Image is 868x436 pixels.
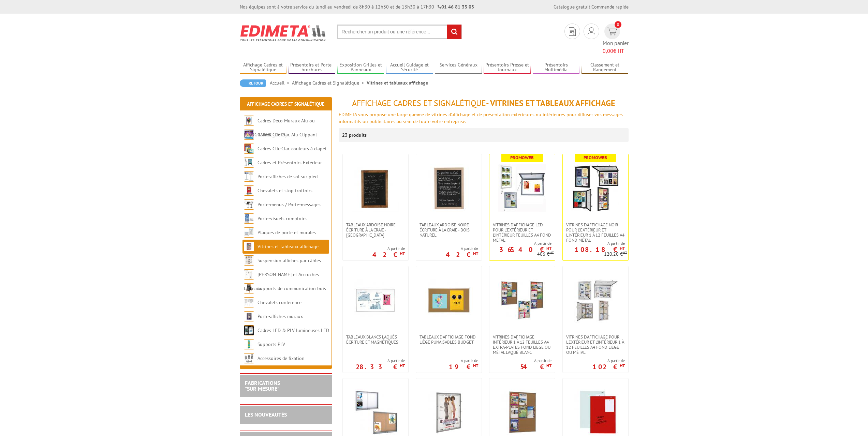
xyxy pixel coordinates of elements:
strong: 01 46 81 33 03 [438,4,474,10]
p: 23 produits [342,128,368,142]
p: 365.40 € [499,247,551,252]
img: Porte-visuels comptoirs [244,213,254,224]
a: Tableaux Ardoise Noire écriture à la craie - [GEOGRAPHIC_DATA] [343,222,408,238]
a: Chevalets et stop trottoirs [258,187,312,194]
a: Tableaux blancs laqués écriture et magnétiques [343,334,408,345]
span: Mon panier [603,39,629,55]
img: devis rapide [569,27,576,36]
img: devis rapide [607,28,617,35]
a: Présentoirs Multimédia [533,62,580,73]
img: Porte-affiches muraux [244,311,254,321]
span: Vitrines d'affichage LED pour l'extérieur et l'intérieur feuilles A4 fond métal [493,222,551,243]
span: Vitrines d'affichage intérieur 1 à 12 feuilles A4 extra-plates fond liège ou métal laqué blanc [493,334,551,355]
a: Accueil Guidage et Sécurité [386,62,433,73]
img: Suspension affiches par câbles [244,255,254,266]
p: 102 € [592,365,625,369]
img: Tableaux Ardoise Noire écriture à la craie - Bois Foncé [352,164,399,212]
a: Chevalets conférence [258,299,301,305]
a: Cadres et Présentoirs Extérieur [258,160,322,166]
sup: HT [620,363,625,369]
a: FABRICATIONS"Sur Mesure" [245,379,280,392]
img: Vitrines d'affichage intérieur 1 à 12 feuilles A4 extra-plates fond liège ou métal laqué blanc [498,276,546,324]
li: Vitrines et tableaux affichage [367,79,428,86]
img: Tableaux d'affichage fond liège punaisables Budget [425,276,473,324]
a: Services Généraux [435,62,482,73]
a: Accessoires de fixation [258,355,305,361]
a: Plaques de porte et murales [258,229,316,236]
img: Tableaux blancs laqués écriture et magnétiques [352,276,399,324]
img: Vitrines d'affichage LED pour l'extérieur et l'intérieur feuilles A4 fond métal [498,164,546,212]
img: devis rapide [588,27,595,35]
b: Promoweb [584,155,607,161]
sup: HT [400,363,405,369]
img: Supports PLV [244,339,254,349]
span: Affichage Cadres et Signalétique [352,98,486,108]
span: A partir de [449,358,478,363]
p: 19 € [449,365,478,369]
img: Porte-affiches de sol sur pied [244,171,254,182]
a: Cadres LED & PLV lumineuses LED [258,327,329,333]
a: Vitrines et tableaux affichage [258,243,319,250]
sup: HT [620,245,625,251]
a: Cadres Deco Muraux Alu ou [GEOGRAPHIC_DATA] [244,118,315,138]
a: Supports PLV [258,341,285,347]
a: Commande rapide [591,4,629,10]
sup: HT [546,245,551,251]
img: Vitrines d'affichage pour l'extérieur et l'intérieur 1 à 12 feuilles A4 fond liège ou métal [572,276,619,324]
span: A partir de [563,241,625,246]
img: Cadres LED & PLV lumineuses LED [244,325,254,335]
a: Porte-affiches muraux [258,313,303,319]
a: Affichage Cadres et Signalétique [247,101,324,107]
a: Exposition Grilles et Panneaux [337,62,384,73]
span: € HT [603,47,629,55]
img: VITRINES D'AFFICHAGE NOIR POUR L'EXTÉRIEUR ET L'INTÉRIEUR 1 À 12 FEUILLES A4 FOND MÉTAL [572,164,619,212]
span: 0 [615,21,621,28]
sup: HT [473,251,478,256]
span: A partir de [489,241,551,246]
a: Classement et Rangement [582,62,629,73]
a: Porte-affiches de sol sur pied [258,174,318,180]
span: A partir de [592,358,625,363]
p: 54 € [520,365,551,369]
a: Présentoirs Presse et Journaux [484,62,531,73]
a: Accueil [270,80,292,86]
img: Vitrines et tableaux affichage [244,241,254,252]
p: 120.20 € [604,252,627,257]
p: 42 € [446,253,478,257]
p: 42 € [372,253,405,257]
span: Tableaux d'affichage fond liège punaisables Budget [420,334,478,345]
sup: HT [400,251,405,256]
a: Supports de communication bois [258,285,326,291]
a: Vitrines d'affichage pour l'extérieur et l'intérieur 1 à 12 feuilles A4 fond liège ou métal [563,334,628,355]
input: Rechercher un produit ou une référence... [337,25,462,39]
img: Cadres et Présentoirs Extérieur [244,157,254,168]
p: 406 € [537,252,554,257]
img: Plaques de porte et murales [244,227,254,238]
sup: HT [473,363,478,369]
span: Vitrines d'affichage pour l'extérieur et l'intérieur 1 à 12 feuilles A4 fond liège ou métal [566,334,625,355]
img: Porte-menus / Porte-messages [244,199,254,210]
span: Tableaux Ardoise Noire écriture à la craie - [GEOGRAPHIC_DATA] [346,222,405,238]
img: Chevalets conférence [244,297,254,307]
p: EDIMETA vous propose une large gamme de vitrines d'affichage et de présentation extérieures ou in... [339,111,629,125]
a: Vitrines d'affichage intérieur 1 à 12 feuilles A4 extra-plates fond liège ou métal laqué blanc [489,334,555,355]
span: Tableaux blancs laqués écriture et magnétiques [346,334,405,345]
a: Porte-visuels comptoirs [258,215,307,222]
p: 28.33 € [356,365,405,369]
sup: HT [549,250,554,255]
a: LES NOUVEAUTÉS [245,411,287,418]
b: Promoweb [510,155,534,161]
span: 0,00 [603,47,613,54]
img: Cadres Clic-Clac couleurs à clapet [244,144,254,154]
img: Tableaux Ardoise Noire écriture à la craie - Bois Naturel [425,164,473,212]
img: Edimeta [240,20,327,46]
a: devis rapide 0 Mon panier 0,00€ HT [603,24,629,55]
sup: HT [623,250,627,255]
span: A partir de [520,358,551,363]
span: A partir de [372,246,405,251]
span: VITRINES D'AFFICHAGE NOIR POUR L'EXTÉRIEUR ET L'INTÉRIEUR 1 À 12 FEUILLES A4 FOND MÉTAL [566,222,625,243]
a: Vitrines d'affichage LED pour l'extérieur et l'intérieur feuilles A4 fond métal [489,222,555,243]
a: Suspension affiches par câbles [258,257,321,264]
span: A partir de [356,358,405,363]
span: Tableaux Ardoise Noire écriture à la craie - Bois Naturel [420,222,478,238]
